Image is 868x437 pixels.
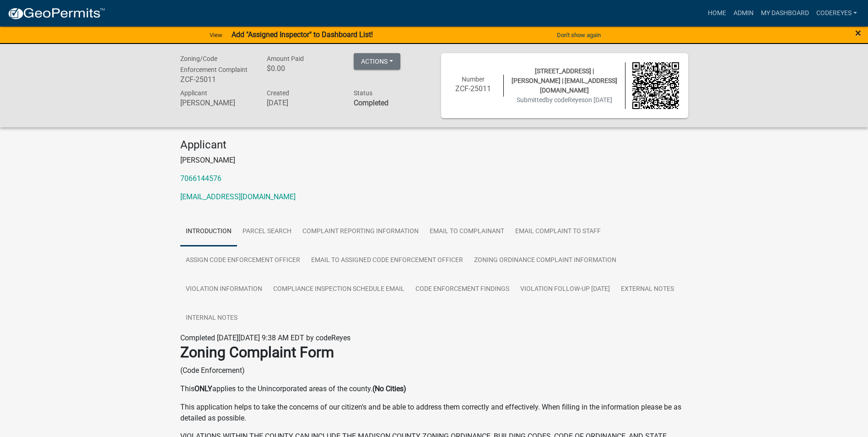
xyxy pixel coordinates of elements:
span: Created [267,89,289,97]
a: codeReyes [813,5,861,22]
a: Violation Information [180,275,268,304]
strong: Completed [354,98,388,107]
a: External Notes [615,275,679,304]
a: Internal Notes [180,304,243,333]
strong: Add "Assigned Inspector" to Dashboard List! [232,30,373,39]
a: ZONING ORDINANCE COMPLAINT INFORMATION [469,246,622,275]
button: Close [855,27,861,38]
strong: Complaint Form [229,344,334,361]
p: (Code Enforcement) [180,365,688,376]
a: 7066144576 [180,174,221,183]
a: My Dashboard [757,5,813,22]
a: View [206,27,226,43]
span: Submitted on [DATE] [517,96,612,104]
span: by codeReyes [546,96,585,104]
h6: ZCF-25011 [180,75,253,84]
a: Compliance Inspection Schedule Email [268,275,410,304]
span: Zoning/Code Enforcement Complaint [180,55,248,73]
a: Home [704,5,730,22]
span: Number [462,76,485,83]
button: Don't show again [553,27,604,43]
h6: ZCF-25011 [450,84,497,93]
span: Amount Paid [267,55,304,62]
a: Complaint Reporting Information [297,217,424,246]
p: [PERSON_NAME] [180,155,688,166]
a: Email to Assigned Code Enforcement Officer [306,246,469,275]
a: Assign Code Enforcement Officer [180,246,306,275]
h6: [PERSON_NAME] [180,98,253,107]
strong: (No Cities) [372,384,406,393]
a: Violation Follow-up [DATE] [515,275,615,304]
img: QR code [632,62,679,109]
strong: Zoning [180,344,226,361]
strong: ONLY [194,384,212,393]
span: Completed [DATE][DATE] 9:38 AM EDT by codeReyes [180,333,350,342]
h6: [DATE] [267,98,340,107]
p: This application helps to take the concerns of our citizen's and be able to address them correctl... [180,402,688,424]
a: [EMAIL_ADDRESS][DOMAIN_NAME] [180,192,296,201]
a: Parcel search [237,217,297,246]
span: × [855,27,861,39]
a: Email to complainant [424,217,510,246]
span: Status [354,89,372,97]
a: Admin [730,5,757,22]
a: Email complaint to Staff [510,217,606,246]
span: [STREET_ADDRESS] | [PERSON_NAME] | [EMAIL_ADDRESS][DOMAIN_NAME] [512,67,617,94]
p: This applies to the Unincorporated areas of the county. [180,383,688,394]
a: Code Enforcement Findings [410,275,515,304]
button: Actions [354,53,400,70]
h4: Applicant [180,138,688,152]
h6: $0.00 [267,64,340,73]
span: Applicant [180,89,207,97]
a: Introduction [180,217,237,246]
